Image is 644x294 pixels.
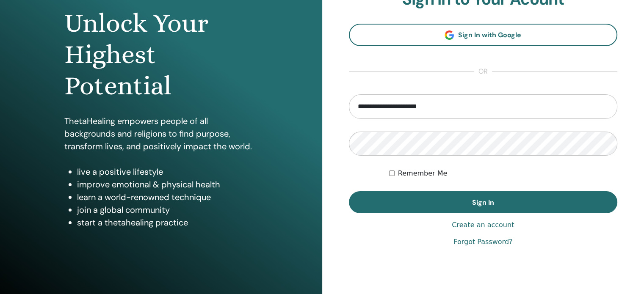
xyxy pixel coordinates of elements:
label: Remember Me [398,168,448,179]
a: Forgot Password? [453,237,512,247]
div: Keep me authenticated indefinitely or until I manually logout [389,168,617,179]
a: Sign In with Google [349,24,618,46]
a: Create an account [452,220,514,230]
li: join a global community [77,203,258,216]
li: live a positive lifestyle [77,165,258,178]
li: start a thetahealing practice [77,216,258,229]
span: Sign In with Google [458,30,521,39]
li: learn a world-renowned technique [77,191,258,203]
span: Sign In [472,198,494,207]
span: or [474,66,492,77]
p: ThetaHealing empowers people of all backgrounds and religions to find purpose, transform lives, a... [64,115,258,153]
button: Sign In [349,191,618,213]
h1: Unlock Your Highest Potential [64,8,258,102]
li: improve emotional & physical health [77,178,258,191]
